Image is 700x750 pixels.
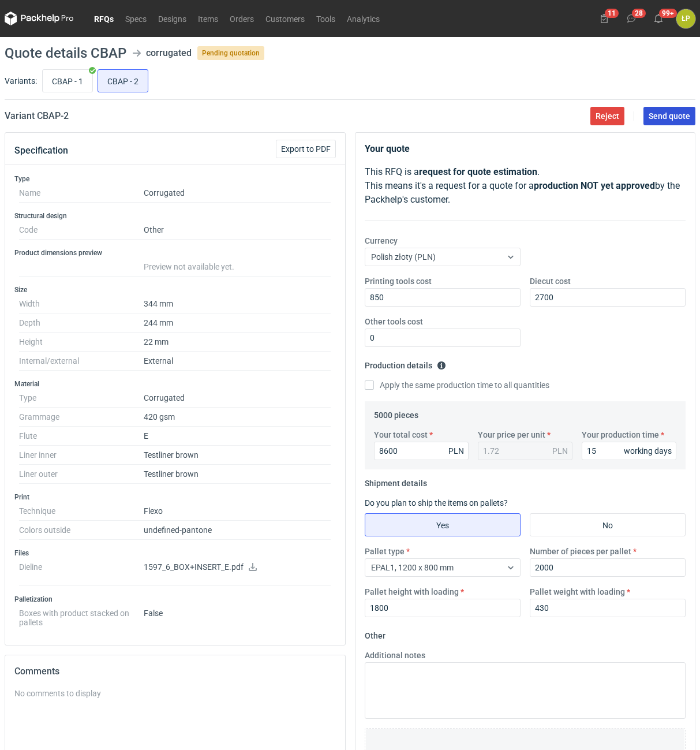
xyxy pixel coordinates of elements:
label: Apply the same production time to all quantities [365,379,549,391]
dt: Technique [19,502,144,521]
h2: Variant CBAP - 2 [5,109,69,123]
button: Export to PDF [276,140,336,158]
dd: Flexo [144,502,331,521]
dd: External [144,352,331,371]
legend: 5000 pieces [374,406,418,420]
label: No [530,513,686,536]
input: 0 [582,442,676,460]
button: 99+ [649,9,668,28]
span: Preview not available yet. [144,262,234,271]
label: Number of pieces per pallet [530,546,631,557]
strong: production NOT yet approved [534,180,655,191]
dd: E [144,427,331,446]
label: Pallet type [365,546,405,557]
dt: Code [19,221,144,240]
label: Printing tools cost [365,275,432,287]
label: Other tools cost [365,316,423,327]
input: 0 [365,329,521,347]
h3: Files [14,548,336,558]
span: Send quote [649,112,690,120]
dt: Height [19,333,144,352]
label: Variants: [5,75,37,87]
svg: Packhelp Pro [5,12,74,25]
a: Analytics [341,12,385,25]
dt: Liner outer [19,465,144,484]
button: Specification [14,137,68,165]
input: 0 [530,288,686,307]
button: ŁP [676,9,695,28]
span: Pending quotation [197,46,264,60]
label: Your price per unit [478,429,545,441]
h3: Size [14,285,336,294]
dt: Flute [19,427,144,446]
label: CBAP - 1 [42,69,93,92]
dd: 344 mm [144,294,331,314]
dd: Other [144,221,331,240]
button: 28 [622,9,641,28]
h3: Type [14,174,336,184]
dt: Boxes with product stacked on pallets [19,604,144,627]
div: PLN [552,445,568,457]
input: 0 [530,558,686,577]
dd: Testliner brown [144,446,331,465]
dd: 420 gsm [144,408,331,427]
a: Items [192,12,224,25]
strong: Your quote [365,143,410,154]
span: Reject [596,112,619,120]
dt: Dieline [19,558,144,586]
span: Export to PDF [281,145,331,153]
dt: Internal/external [19,352,144,371]
label: Diecut cost [530,275,571,287]
button: Reject [590,107,624,125]
div: PLN [448,445,464,457]
a: Customers [260,12,310,25]
dt: Width [19,294,144,314]
dd: False [144,604,331,627]
span: EPAL1, 1200 x 800 mm [371,563,454,572]
h1: Quote details CBAP [5,46,126,60]
button: 11 [595,9,613,28]
input: 0 [374,442,469,460]
div: working days [624,445,672,457]
span: Polish złoty (PLN) [371,252,436,262]
h2: Comments [14,665,336,678]
dt: Depth [19,314,144,333]
a: RFQs [88,12,119,25]
dd: 22 mm [144,333,331,352]
dt: Type [19,389,144,408]
a: Designs [152,12,192,25]
a: Orders [224,12,260,25]
label: CBAP - 2 [98,69,148,92]
input: 0 [365,288,521,307]
legend: Production details [365,356,446,370]
dd: Testliner brown [144,465,331,484]
h3: Print [14,492,336,502]
p: 1597_6_BOX+INSERT_E.pdf [144,562,331,573]
dd: undefined-pantone [144,521,331,540]
label: Additional notes [365,650,425,661]
legend: Other [365,626,385,640]
input: 0 [365,599,521,617]
dt: Grammage [19,408,144,427]
label: Your production time [582,429,659,441]
label: Currency [365,235,398,247]
h3: Material [14,379,336,389]
input: 0 [530,599,686,617]
h3: Structural design [14,211,336,221]
dt: Name [19,184,144,203]
h3: Palletization [14,595,336,604]
strong: request for quote estimation [419,166,537,177]
div: corrugated [146,46,192,60]
a: Tools [310,12,341,25]
dt: Liner inner [19,446,144,465]
label: Yes [365,513,521,536]
dt: Colors outside [19,521,144,540]
p: This RFQ is a . This means it's a request for a quote for a by the Packhelp's customer. [365,165,686,207]
label: Your total cost [374,429,428,441]
label: Do you plan to ship the items on pallets? [365,498,508,508]
h3: Product dimensions preview [14,248,336,258]
legend: Shipment details [365,474,427,488]
dd: Corrugated [144,184,331,203]
button: Send quote [643,107,695,125]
